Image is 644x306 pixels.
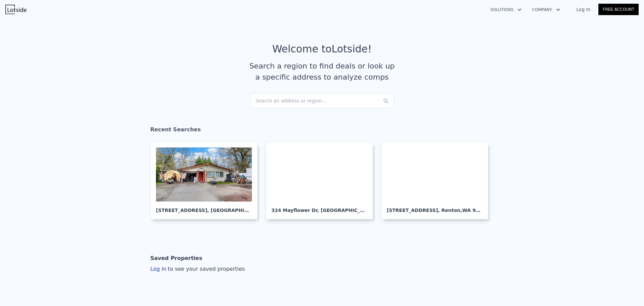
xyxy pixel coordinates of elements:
a: 324 Mayflower Dr, [GEOGRAPHIC_DATA] [266,142,378,219]
a: [STREET_ADDRESS], [GEOGRAPHIC_DATA] [150,142,263,219]
a: [STREET_ADDRESS], Renton,WA 98058 [381,142,494,219]
span: to see your saved properties [166,266,245,272]
div: Search an address or region... [250,93,394,108]
div: [STREET_ADDRESS] , [GEOGRAPHIC_DATA] [156,202,252,214]
div: Welcome to Lotside ! [272,43,372,55]
div: Log in [150,265,245,273]
button: Solutions [485,4,527,16]
div: Recent Searches [150,120,494,142]
span: , WA 98058 [461,208,489,213]
div: [STREET_ADDRESS] , Renton [387,202,483,214]
button: Company [527,4,566,16]
a: Free Account [598,4,639,15]
div: Saved Properties [150,252,202,265]
div: Search a region to find deals or look up a specific address to analyze comps [247,60,397,83]
div: 324 Mayflower Dr , [GEOGRAPHIC_DATA] [271,202,367,214]
img: Lotside [5,5,26,14]
a: Log In [568,6,598,13]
